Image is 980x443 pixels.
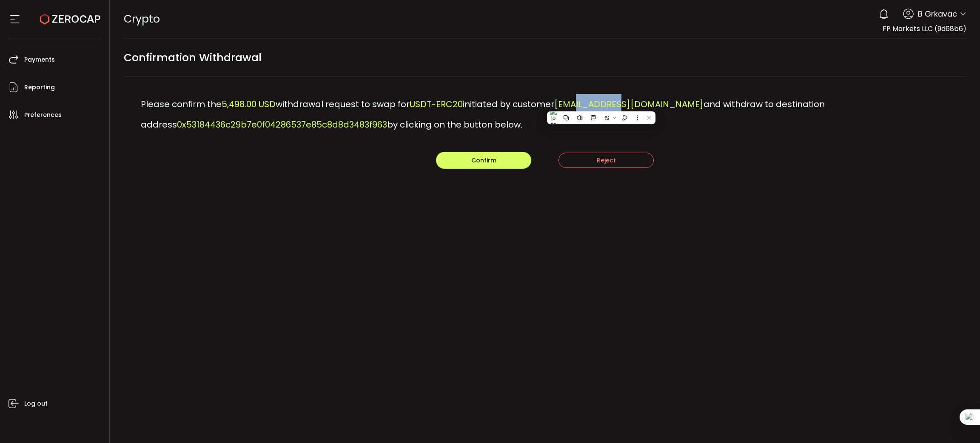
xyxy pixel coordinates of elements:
span: FP Markets LLC (9d68b6) [883,24,966,34]
span: Confirmation Withdrawal [124,48,262,67]
span: Log out [24,398,48,410]
span: 0x53184436c29b7e0f04286537e85c8d8d3483f963 [177,119,387,131]
span: withdrawal request to swap for [276,98,410,110]
span: Preferences [24,109,62,121]
iframe: Chat Widget [882,351,980,443]
span: Please confirm the [141,98,222,110]
span: initiated by customer [463,98,554,110]
span: Reporting [24,81,55,94]
span: Confirm [471,156,496,165]
span: by clicking on the button below. [387,119,522,131]
button: Reject [558,153,654,168]
span: Payments [24,54,55,66]
span: [EMAIL_ADDRESS][DOMAIN_NAME] [554,98,704,110]
span: 5,498.00 USD [222,98,276,110]
span: Crypto [124,11,160,26]
span: USDT-ERC20 [410,98,463,110]
span: B Grkavac [918,8,957,20]
span: Reject [597,156,616,165]
button: Confirm [436,152,531,169]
